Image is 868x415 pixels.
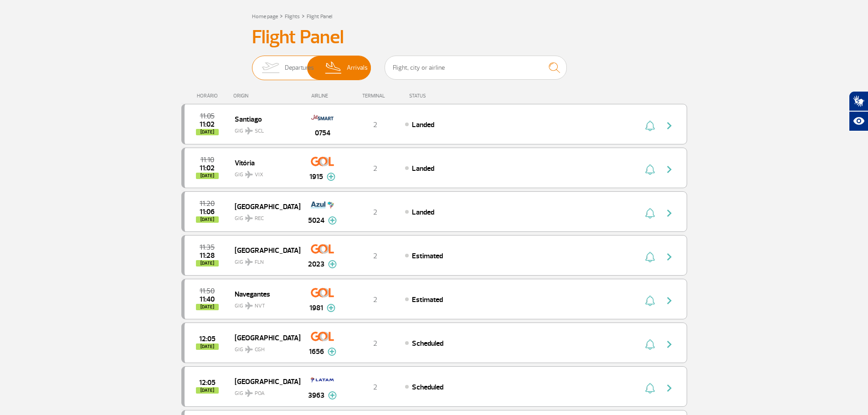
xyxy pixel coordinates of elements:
[235,332,293,343] span: [GEOGRAPHIC_DATA]
[309,346,324,357] span: 1656
[328,216,337,225] img: mais-info-painel-voo.svg
[328,348,336,356] img: mais-info-painel-voo.svg
[308,259,324,270] span: 2023
[664,120,675,131] img: seta-direita-painel-voo.svg
[255,127,264,135] span: SCL
[255,302,265,310] span: NVT
[200,209,215,215] span: 2025-08-28 11:06:00
[235,375,293,387] span: [GEOGRAPHIC_DATA]
[664,383,675,394] img: seta-direita-painel-voo.svg
[345,93,405,99] div: TERMINAL
[235,122,293,135] span: GIG
[373,339,377,348] span: 2
[184,93,234,99] div: HORÁRIO
[308,215,324,226] span: 5024
[255,389,265,398] span: POA
[373,208,377,217] span: 2
[200,296,215,302] span: 2025-08-28 11:40:00
[200,165,215,171] span: 2025-08-28 11:02:16
[412,251,443,261] span: Estimated
[412,383,443,392] span: Scheduled
[373,251,377,261] span: 2
[235,384,293,398] span: GIG
[309,302,323,313] span: 1981
[256,56,285,80] img: slider-embarque
[245,215,253,222] img: destiny_airplane.svg
[196,216,219,223] span: [DATE]
[200,244,215,251] span: 2025-08-28 11:35:00
[235,253,293,266] span: GIG
[200,288,215,294] span: 2025-08-28 11:50:00
[645,339,655,350] img: sino-painel-voo.svg
[645,295,655,306] img: sino-painel-voo.svg
[235,341,293,354] span: GIG
[328,391,337,400] img: mais-info-painel-voo.svg
[664,339,675,350] img: seta-direita-painel-voo.svg
[235,244,293,256] span: [GEOGRAPHIC_DATA]
[255,171,263,179] span: VIX
[300,93,345,99] div: AIRLINE
[373,120,377,129] span: 2
[200,252,215,259] span: 2025-08-28 11:28:00
[200,200,215,207] span: 2025-08-28 11:20:00
[199,379,216,386] span: 2025-08-28 12:05:00
[280,10,283,21] a: >
[373,164,377,173] span: 2
[412,164,434,173] span: Landed
[385,56,567,80] input: Flight, city or airline
[412,339,443,348] span: Scheduled
[196,387,219,394] span: [DATE]
[307,13,332,20] a: Flight Panel
[664,164,675,175] img: seta-direita-painel-voo.svg
[645,251,655,262] img: sino-painel-voo.svg
[645,208,655,219] img: sino-painel-voo.svg
[308,390,324,401] span: 3963
[412,208,434,217] span: Landed
[245,171,253,178] img: destiny_airplane.svg
[405,93,479,99] div: STATUS
[849,91,868,111] button: Abrir tradutor de língua de sinais.
[252,26,616,49] h3: Flight Panel
[327,304,335,312] img: mais-info-painel-voo.svg
[373,383,377,392] span: 2
[645,383,655,394] img: sino-painel-voo.svg
[645,120,655,131] img: sino-painel-voo.svg
[235,288,293,300] span: Navegantes
[233,93,300,99] div: ORIGIN
[196,173,219,179] span: [DATE]
[200,113,215,119] span: 2025-08-28 11:05:00
[200,157,214,163] span: 2025-08-28 11:10:00
[235,157,293,169] span: Vitória
[245,346,253,353] img: destiny_airplane.svg
[255,346,265,354] span: CGH
[235,113,293,125] span: Santiago
[245,302,253,309] img: destiny_airplane.svg
[849,111,868,131] button: Abrir recursos assistivos.
[196,129,219,135] span: [DATE]
[235,166,293,179] span: GIG
[196,304,219,310] span: [DATE]
[235,200,293,212] span: [GEOGRAPHIC_DATA]
[285,13,300,20] a: Flights
[664,251,675,262] img: seta-direita-painel-voo.svg
[412,120,434,129] span: Landed
[645,164,655,175] img: sino-painel-voo.svg
[252,13,278,20] a: Home page
[285,56,314,80] span: Departures
[373,295,377,304] span: 2
[235,297,293,310] span: GIG
[664,295,675,306] img: seta-direita-painel-voo.svg
[245,127,253,134] img: destiny_airplane.svg
[849,91,868,131] div: Plugin de acessibilidade da Hand Talk.
[347,56,368,80] span: Arrivals
[245,258,253,266] img: destiny_airplane.svg
[302,10,305,21] a: >
[245,389,253,397] img: destiny_airplane.svg
[327,173,335,181] img: mais-info-painel-voo.svg
[412,295,443,304] span: Estimated
[199,336,216,342] span: 2025-08-28 12:05:00
[255,215,264,223] span: REC
[196,260,219,266] span: [DATE]
[235,210,293,223] span: GIG
[320,56,347,80] img: slider-desembarque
